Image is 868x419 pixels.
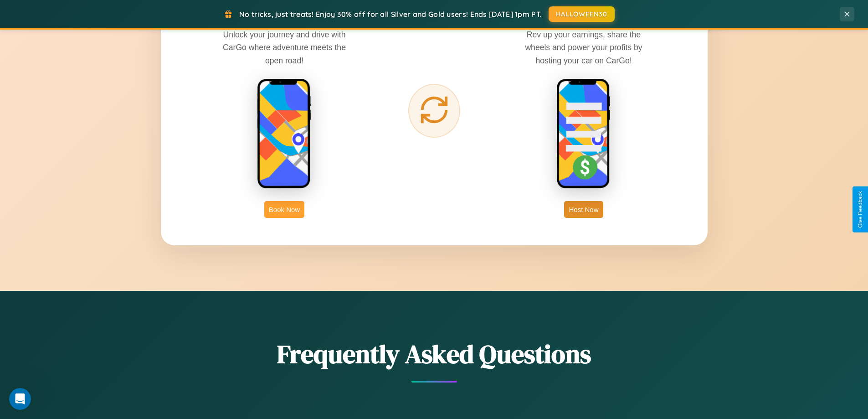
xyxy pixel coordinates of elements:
img: host phone [556,78,611,190]
span: No tricks, just treats! Enjoy 30% off for all Silver and Gold users! Ends [DATE] 1pm PT. [239,10,542,19]
iframe: Intercom live chat [9,388,31,410]
img: rent phone [257,78,312,190]
div: Give Feedback [857,191,863,228]
h2: Frequently Asked Questions [161,336,708,372]
button: Book Now [264,201,304,218]
button: HALLOWEEN30 [549,6,615,22]
button: Host Now [564,201,603,218]
p: Unlock your journey and drive with CarGo where adventure meets the open road! [216,28,353,67]
p: Rev up your earnings, share the wheels and power your profits by hosting your car on CarGo! [515,28,652,67]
